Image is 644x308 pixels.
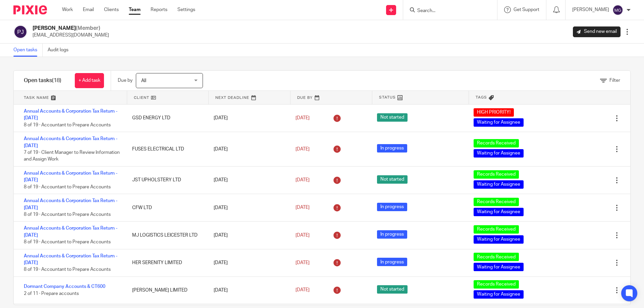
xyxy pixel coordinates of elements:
span: Records Received [474,280,519,289]
a: Reports [151,6,167,13]
span: 8 of 19 · Accountant to Prepare Accounts [24,185,111,189]
span: 8 of 19 · Accountant to Prepare Accounts [24,123,111,127]
div: CFW LTD [125,201,207,214]
a: + Add task [75,73,104,88]
span: Waiting for Assignee [474,149,524,158]
div: [DATE] [207,201,288,214]
a: Email [83,6,94,13]
span: 8 of 19 · Accountant to Prepare Accounts [24,240,111,244]
span: [DATE] [296,116,310,120]
div: JST UPHOLSTERY LTD [125,173,207,187]
div: GSD ENERGY LTD [125,111,207,125]
div: FUSES ELECTRICAL LTD [125,142,207,156]
span: Waiting for Assignee [474,118,524,127]
span: Waiting for Assignee [474,290,524,299]
span: [DATE] [296,205,310,210]
span: 8 of 19 · Accountant to Prepare Accounts [24,267,111,272]
img: svg%3E [13,25,28,39]
div: [DATE] [207,111,288,125]
span: (18) [52,78,61,83]
a: Clients [104,6,119,13]
a: Annual Accounts & Corporation Tax Return - [DATE] [24,171,117,182]
div: HER SERENITY LIMITED [125,256,207,269]
div: [PERSON_NAME] LIMITED [125,284,207,297]
a: Dormant Company Accounts & CT600 [24,284,105,289]
a: Audit logs [48,44,73,57]
div: [DATE] [207,142,288,156]
span: 8 of 19 · Accountant to Prepare Accounts [24,212,111,217]
span: Records Received [474,253,519,261]
span: In progress [377,230,407,239]
p: [PERSON_NAME] [572,6,609,13]
span: Waiting for Assignee [474,235,524,244]
div: [DATE] [207,229,288,242]
span: HIGH PRIORITY! [474,108,514,117]
span: [DATE] [296,233,310,238]
span: Records Received [474,198,519,206]
span: Not started [377,175,408,184]
span: Records Received [474,225,519,234]
img: Pixie [13,5,47,14]
input: Search [417,8,477,14]
span: Waiting for Assignee [474,180,524,189]
span: Waiting for Assignee [474,263,524,271]
span: Not started [377,113,408,122]
a: Annual Accounts & Corporation Tax Return - [DATE] [24,109,117,120]
img: svg%3E [612,5,623,15]
span: In progress [377,258,407,266]
span: Waiting for Assignee [474,208,524,216]
a: Settings [177,6,195,13]
span: [DATE] [296,178,310,182]
p: [EMAIL_ADDRESS][DOMAIN_NAME] [33,32,109,39]
a: Annual Accounts & Corporation Tax Return - [DATE] [24,198,117,210]
h1: Open tasks [24,77,61,84]
span: (Member) [76,25,100,31]
span: In progress [377,203,407,211]
div: MJ LOGISTICS LEICESTER LTD [125,229,207,242]
span: Status [379,95,396,100]
a: Annual Accounts & Corporation Tax Return - [DATE] [24,136,117,148]
a: Annual Accounts & Corporation Tax Return - [DATE] [24,226,117,237]
span: Tags [476,95,487,100]
span: Records Received [474,170,519,179]
span: 2 of 11 · Prepare accounts [24,291,79,296]
span: [DATE] [296,260,310,265]
span: Not started [377,285,408,294]
h2: [PERSON_NAME] [33,25,109,32]
span: Filter [609,78,620,83]
a: Work [62,6,73,13]
a: Annual Accounts & Corporation Tax Return - [DATE] [24,254,117,265]
div: [DATE] [207,284,288,297]
div: [DATE] [207,256,288,269]
a: Send new email [573,26,621,37]
span: [DATE] [296,288,310,293]
span: In progress [377,144,407,152]
span: All [141,78,146,83]
span: Get Support [514,7,539,12]
p: Due by [118,77,132,84]
a: Open tasks [13,44,43,57]
div: [DATE] [207,173,288,187]
span: Records Received [474,139,519,147]
span: 7 of 19 · Client Manager to Review Information and Assign Work [24,150,120,162]
a: Team [129,6,141,13]
span: [DATE] [296,147,310,151]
